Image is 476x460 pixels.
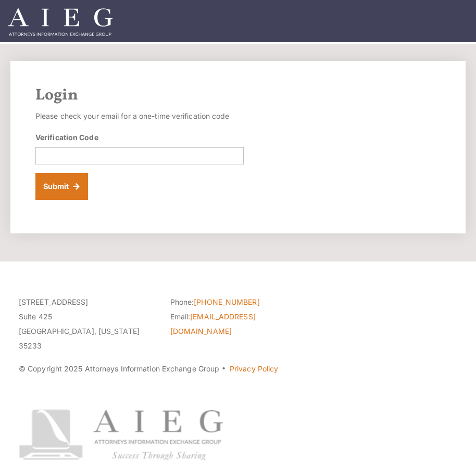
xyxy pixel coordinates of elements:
h2: Login [35,86,441,105]
a: Privacy Policy [230,364,278,373]
button: Submit [35,173,88,200]
label: Verification Code [35,132,98,143]
li: Phone: [170,295,306,309]
p: © Copyright 2025 Attorneys Information Exchange Group [19,362,457,376]
a: [PHONE_NUMBER] [194,297,259,306]
span: · [221,368,226,374]
img: Attorneys Information Exchange Group [8,8,112,36]
li: Email: [170,309,306,339]
a: [EMAIL_ADDRESS][DOMAIN_NAME] [170,312,256,335]
p: [STREET_ADDRESS] Suite 425 [GEOGRAPHIC_DATA], [US_STATE] 35233 [19,295,155,353]
p: Please check your email for a one-time verification code [35,109,244,123]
